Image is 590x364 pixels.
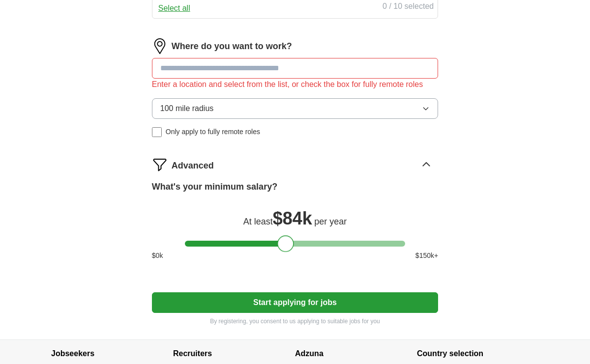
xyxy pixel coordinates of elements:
label: What's your minimum salary? [152,180,277,194]
button: Select all [158,2,190,14]
img: location.png [152,38,168,54]
input: Only apply to fully remote roles [152,127,162,137]
span: Only apply to fully remote roles [166,127,260,137]
button: 100 mile radius [152,98,438,119]
span: $ 84k [273,208,312,228]
div: 0 / 10 selected [383,0,434,14]
span: 100 mile radius [160,103,214,114]
span: At least [243,217,273,226]
span: $ 150 k+ [415,251,438,261]
div: Enter a location and select from the list, or check the box for fully remote roles [152,79,438,90]
label: Where do you want to work? [172,40,292,53]
span: Advanced [172,159,214,172]
button: Start applying for jobs [152,292,438,313]
span: $ 0 k [152,251,163,261]
span: per year [314,217,347,226]
img: filter [152,157,168,172]
p: By registering, you consent to us applying to suitable jobs for you [152,317,438,326]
